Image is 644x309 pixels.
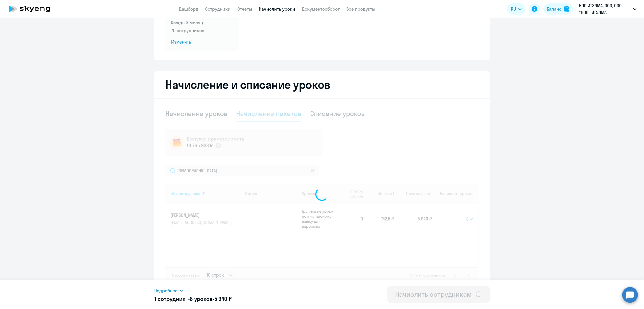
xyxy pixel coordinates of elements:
[543,3,573,15] button: Балансbalance
[511,6,516,12] span: RU
[214,295,232,302] span: 5 940 ₽
[190,295,213,302] span: 8 уроков
[387,286,490,303] button: Начислить сотрудникам
[302,6,340,12] a: Документооборот
[547,6,562,12] div: Баланс
[579,2,631,16] p: НПП ИТЭЛМА, ООО, ООО "НПП "ИТЭЛМА"
[507,3,525,15] button: RU
[259,6,295,12] a: Начислить уроки
[171,39,233,46] span: Изменить
[564,6,569,12] img: balance
[395,290,472,299] div: Начислить сотрудникам
[171,19,233,26] p: Каждый месяц
[576,2,639,16] button: НПП ИТЭЛМА, ООО, ООО "НПП "ИТЭЛМА"
[165,78,479,91] h2: Начисление и списание уроков
[205,6,231,12] a: Сотрудники
[171,27,233,34] p: 70 сотрудников
[237,6,252,12] a: Отчеты
[346,6,375,12] a: Все продукты
[154,287,177,294] span: Подробнее
[154,295,232,303] h5: 1 сотрудник • •
[179,6,198,12] a: Дашборд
